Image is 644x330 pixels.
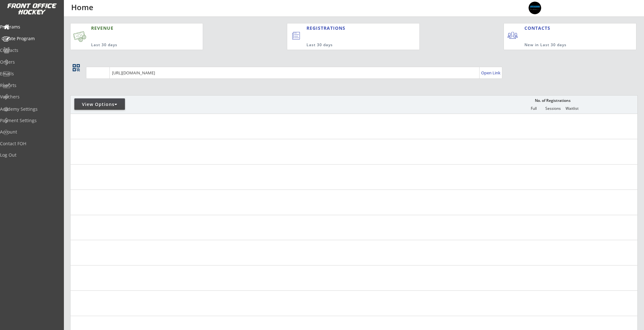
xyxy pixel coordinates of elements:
[91,42,172,48] div: Last 30 days
[524,106,543,111] div: Full
[91,25,172,31] div: REVENUE
[543,106,562,111] div: Sessions
[533,98,572,103] div: No. of Registrations
[524,25,553,31] div: CONTACTS
[524,42,607,48] div: New in Last 30 days
[71,63,81,72] button: qr_code
[481,70,501,76] div: Open Link
[307,42,393,48] div: Last 30 days
[307,25,390,31] div: REGISTRATIONS
[562,106,581,111] div: Waitlist
[74,101,125,108] div: View Options
[2,36,59,41] div: Create Program
[481,68,501,77] a: Open Link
